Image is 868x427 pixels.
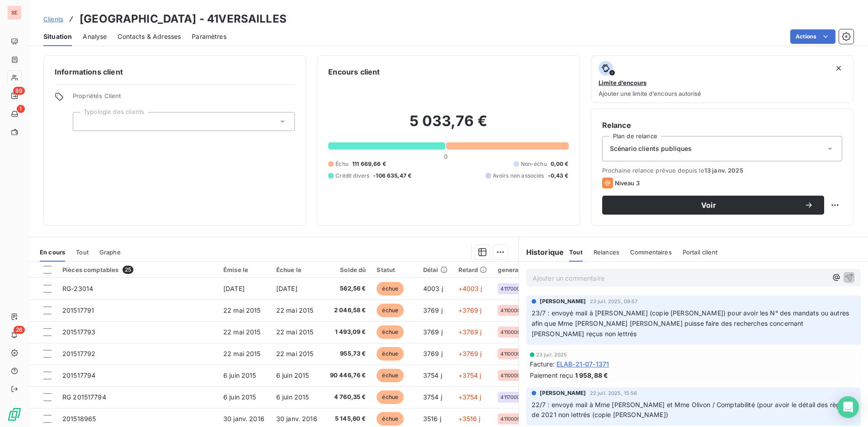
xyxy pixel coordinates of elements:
span: Tout [76,249,89,256]
span: 41100000 [500,351,524,357]
h6: Relance [602,120,842,131]
span: 22 mai 2015 [223,328,261,336]
span: Limite d’encours [599,79,646,86]
span: Facture : [530,359,555,369]
span: 201518965 [62,415,96,422]
span: 3769 j [423,328,443,336]
span: [DATE] [276,285,297,292]
span: échue [377,390,404,404]
div: generalAccountId [498,266,551,273]
span: 23 juil. 2025, 09:57 [590,299,638,304]
span: Non-échu [521,160,547,168]
span: Situation [43,32,72,41]
span: 201517793 [62,328,95,336]
span: 1 493,09 € [329,328,366,337]
span: 41170000 [500,286,523,291]
div: Open Intercom Messenger [837,396,859,418]
span: échue [377,347,404,361]
span: Prochaine relance prévue depuis le [602,167,842,174]
span: 89 [13,87,25,95]
span: Voir [613,202,804,209]
span: RG-23014 [62,285,93,292]
span: [DATE] [223,285,245,292]
span: 3754 j [423,371,442,379]
span: 41100000 [500,308,524,313]
span: [PERSON_NAME] [540,297,586,305]
input: Ajouter une valeur [80,117,88,126]
h3: [GEOGRAPHIC_DATA] - 41VERSAILLES [80,11,287,27]
h2: 5 033,76 € [328,112,568,139]
span: -106 635,47 € [373,172,411,180]
span: 0,00 € [551,160,569,168]
span: échue [377,369,404,382]
button: Voir [602,196,824,215]
span: 22/7 : envoyé mail à Mme [PERSON_NAME] et Mme Olivon / Comptabilité (pour avoir le détail des règ... [532,401,849,419]
span: +3516 j [458,415,481,422]
span: +3754 j [458,393,481,401]
span: Crédit divers [335,172,369,180]
span: 5 145,60 € [329,414,366,423]
span: 3769 j [423,350,443,357]
span: Niveau 3 [615,179,640,187]
span: 22 mai 2015 [276,306,314,314]
span: 3769 j [423,306,443,314]
span: 6 juin 2015 [276,393,309,401]
span: -0,43 € [548,172,569,180]
span: 1 [17,105,25,113]
span: 201517791 [62,306,94,314]
span: 4003 j [423,285,443,292]
button: Actions [790,29,835,44]
span: 22 mai 2015 [276,350,314,357]
div: Solde dû [329,266,366,273]
span: 41100000 [500,416,524,422]
span: Analyse [83,32,107,41]
span: échue [377,325,404,339]
span: 562,56 € [329,284,366,293]
span: 955,73 € [329,349,366,358]
span: 201517794 [62,371,95,379]
h6: Historique [519,247,564,258]
span: 13 janv. 2025 [704,167,743,174]
span: ELAB-21-07-1371 [557,359,609,369]
div: Émise le [223,266,265,273]
span: 90 446,76 € [329,371,366,380]
span: 6 juin 2015 [276,371,309,379]
span: Clients [43,15,63,23]
div: Pièces comptables [62,266,212,274]
span: Paramètres [192,32,226,41]
span: échue [377,282,404,296]
span: 201517792 [62,350,95,357]
span: [PERSON_NAME] [540,389,586,397]
span: +3769 j [458,306,482,314]
img: Logo LeanPay [7,407,22,422]
span: 22 mai 2015 [276,328,314,336]
span: 25 [123,266,133,274]
div: Retard [458,266,487,273]
span: 30 janv. 2016 [276,415,317,422]
span: Paiement reçu [530,371,573,380]
span: 1 958,88 € [575,371,609,380]
a: Clients [43,14,63,23]
span: Scénario clients publiques [610,144,692,153]
span: 22 mai 2015 [223,306,261,314]
span: 23/7 : envoyé mail à [PERSON_NAME] (copie [PERSON_NAME]) pour avoir les N° des mandats ou autres ... [532,309,851,338]
span: 41100000 [500,329,524,335]
div: Délai [423,266,448,273]
span: 23 juil. 2025 [536,352,567,357]
span: Portail client [683,249,717,256]
span: 22 mai 2015 [223,350,261,357]
span: Propriétés Client [73,92,295,105]
span: Graphe [99,249,121,256]
h6: Informations client [55,66,295,77]
span: +3769 j [458,328,482,336]
div: SE [7,5,22,20]
span: 3516 j [423,415,441,422]
span: 41170000 [500,394,523,400]
span: Ajouter une limite d’encours autorisé [599,90,701,97]
span: 0 [444,153,448,160]
span: Relances [594,249,619,256]
span: Échu [335,160,349,168]
span: 26 [14,326,25,334]
div: Statut [377,266,412,273]
span: 6 juin 2015 [223,393,256,401]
